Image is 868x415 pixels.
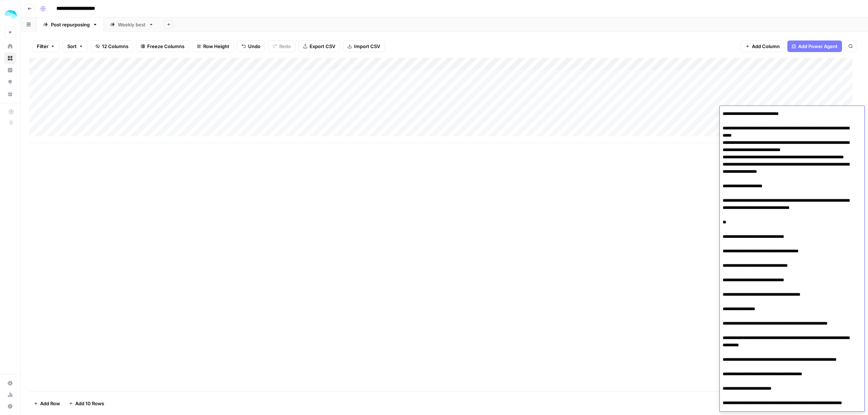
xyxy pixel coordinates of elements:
[298,40,340,52] button: Export CSV
[787,40,842,52] button: Add Power Agent
[248,43,260,50] span: Undo
[4,40,16,52] a: Home
[118,21,146,28] div: Weekly best
[32,40,60,52] button: Filter
[63,40,88,52] button: Sort
[67,43,77,50] span: Sort
[237,40,265,52] button: Undo
[136,40,189,52] button: Freeze Columns
[4,8,17,21] img: ColdiQ Logo
[343,40,385,52] button: Import CSV
[4,88,16,100] a: Your Data
[104,17,160,32] a: Weekly best
[147,43,184,50] span: Freeze Columns
[798,43,838,50] span: Add Power Agent
[354,43,380,50] span: Import CSV
[102,43,128,50] span: 12 Columns
[37,43,48,50] span: Filter
[268,40,295,52] button: Redo
[741,40,784,52] button: Add Column
[279,43,291,50] span: Redo
[91,40,133,52] button: 12 Columns
[37,17,104,32] a: Post repurposing
[51,21,90,28] div: Post repurposing
[4,389,16,401] a: Usage
[4,6,16,24] button: Workspace: ColdiQ
[75,400,104,407] span: Add 10 Rows
[310,43,335,50] span: Export CSV
[752,43,780,50] span: Add Column
[4,401,16,412] button: Help + Support
[40,400,60,407] span: Add Row
[4,64,16,76] a: Insights
[4,76,16,88] a: Opportunities
[64,398,109,409] button: Add 10 Rows
[192,40,234,52] button: Row Height
[203,43,229,50] span: Row Height
[29,398,64,409] button: Add Row
[4,52,16,64] a: Browse
[4,377,16,389] a: Settings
